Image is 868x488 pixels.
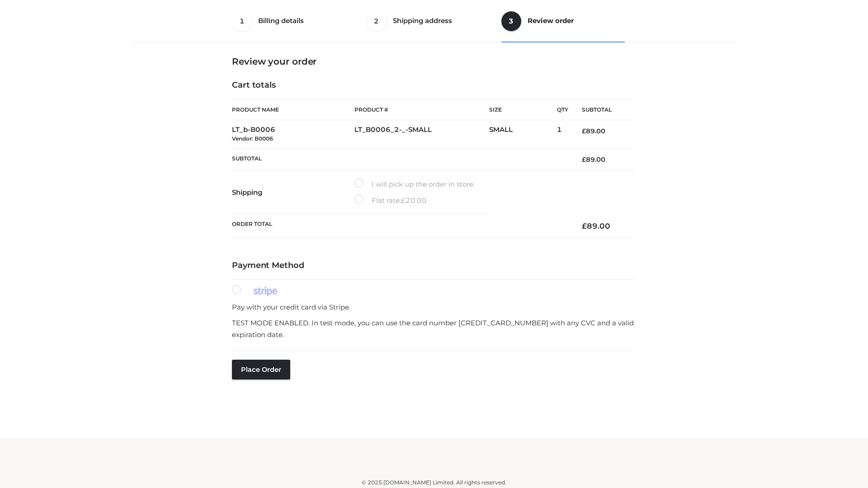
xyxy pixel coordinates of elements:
bdi: 89.00 [582,221,610,230]
h4: Payment Method [232,261,636,271]
p: TEST MODE ENABLED. In test mode, you can use the card number [CREDIT_CARD_NUMBER] with any CVC an... [232,317,636,340]
th: Subtotal [232,148,568,170]
td: LT_B0006_2-_-SMALL [354,120,489,149]
th: Order Total [232,214,568,238]
span: £ [582,127,586,135]
span: £ [401,196,406,205]
span: £ [582,155,586,164]
th: Shipping [232,171,354,214]
h3: Review your order [232,56,636,67]
th: Size [489,100,552,120]
th: Product # [354,99,489,120]
label: I will pick up the order in store. [354,178,475,190]
th: Product Name [232,99,354,120]
small: Vendor: B0006 [232,135,273,142]
bdi: 89.00 [582,155,605,164]
h4: Cart totals [232,80,636,90]
bdi: 20.00 [401,196,427,205]
div: © 2025 [DOMAIN_NAME] Limited. All rights reserved. [134,478,734,487]
td: 1 [557,120,568,149]
bdi: 89.00 [582,127,605,135]
td: LT_b-B0006 [232,120,354,149]
span: £ [582,221,587,230]
label: Flat rate: [354,195,427,206]
th: Subtotal [568,100,636,120]
button: Place order [232,360,290,380]
p: Pay with your credit card via Stripe. [232,301,636,313]
td: SMALL [489,120,557,149]
th: Qty [557,99,568,120]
